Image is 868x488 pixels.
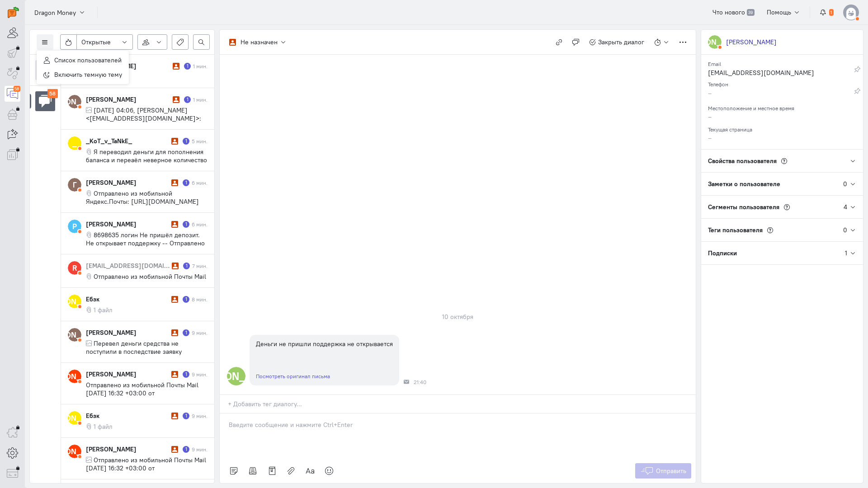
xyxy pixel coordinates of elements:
[192,446,208,453] div: 9 мин.
[726,38,777,47] div: [PERSON_NAME]
[708,89,854,100] div: –
[708,5,759,20] a: Что нового 39
[845,249,847,258] div: 1
[584,34,650,50] button: Закрыть диалог
[193,96,208,103] div: 1 мин.
[843,5,859,20] img: default-v4.png
[45,371,104,381] text: [PERSON_NAME]
[171,329,178,336] i: Диалог не разобран
[414,379,426,385] span: 21:40
[183,179,189,186] div: Есть неотвеченное сообщение пользователя
[86,95,170,104] div: [PERSON_NAME]
[86,261,170,270] div: [EMAIL_ADDRESS][DOMAIN_NAME]
[86,148,207,180] span: Я переводил деньги для пополнения баланса и переаёл неверное количество денег вместо 5503 рублей ...
[747,9,755,16] span: 39
[183,371,189,378] div: Есть неотвеченное сообщение пользователя
[843,225,847,235] div: 0
[37,53,129,67] button: Список пользователей
[86,339,182,364] span: Перевел деньги средства не поступили в последствие заявку отменили
[184,96,191,103] div: Есть неотвеченное сообщение пользователя
[701,242,845,264] div: Подписки
[86,370,169,379] div: [PERSON_NAME]
[708,102,856,112] div: Местоположение и местное время
[86,106,201,122] span: [DATE] 04:06, [PERSON_NAME] <[EMAIL_ADDRESS][DOMAIN_NAME]>:
[86,445,169,454] div: [PERSON_NAME]
[173,96,179,103] i: Диалог не разобран
[708,58,721,67] small: Email
[81,38,111,47] span: Открытые
[192,179,208,187] div: 6 мин.
[183,413,189,419] div: Есть неотвеченное сообщение пользователя
[94,272,206,281] span: Отправлено из мобильной Почты Mail
[86,136,169,145] div: _KoT_v_TaNkE_
[183,446,189,453] div: Есть неотвеченное сообщение пользователя
[712,8,745,16] span: Что нового
[183,138,189,145] div: Есть неотвеченное сообщение пользователя
[171,296,178,303] i: Диалог не разобран
[8,7,19,18] img: carrot-quest.svg
[172,263,179,269] i: Диалог не разобран
[29,4,90,20] button: Dragon Money
[45,330,104,339] text: [PERSON_NAME]
[14,86,20,92] div: 58
[37,67,129,82] button: Включить темную тему
[45,413,104,422] text: [PERSON_NAME]
[94,422,113,431] span: 1 файл
[86,231,205,255] span: 8698635 логин Не пришёл депозит. Не открывает поддержку -- Отправлено из Mail для Android
[829,9,834,16] span: 1
[86,411,169,420] div: Ебзк
[173,63,179,70] i: Диалог не разобран
[171,446,178,453] i: Диалог не разобран
[224,34,292,50] button: Не назначен
[762,5,806,20] button: Помощь
[196,370,277,383] text: [PERSON_NAME]
[192,262,208,270] div: 7 мин.
[815,5,839,20] button: 1
[635,463,692,479] button: Отправить
[34,8,76,17] span: Dragon Money
[767,8,791,16] span: Помощь
[86,178,169,187] div: [PERSON_NAME]
[192,137,208,145] div: 5 мин.
[171,413,178,419] i: Диалог не разобран
[86,381,201,413] span: Отправлено из мобильной Почты Mail [DATE] 16:32 +03:00 от [EMAIL_ADDRESS][DOMAIN_NAME] <[EMAIL_AD...
[76,34,133,50] button: Открытые
[844,202,847,211] div: 4
[708,79,728,88] small: Телефон
[94,306,113,314] span: 1 файл
[192,296,208,303] div: 8 мин.
[192,221,208,228] div: 6 мин.
[708,226,763,234] span: Теги пользователя
[45,97,104,106] text: [PERSON_NAME]
[171,179,178,186] i: Диалог не разобран
[5,86,20,102] a: 58
[86,295,169,304] div: Ебзк
[404,379,409,385] div: Почта
[598,38,644,46] span: Закрыть диалог
[54,70,122,79] span: Включить темную тему
[183,296,189,303] div: Есть неотвеченное сообщение пользователя
[47,89,58,99] div: 58
[685,37,745,47] text: [PERSON_NAME]
[86,328,169,337] div: [PERSON_NAME]
[192,412,208,420] div: 9 мин.
[256,373,330,380] a: Посмотреть оригинал письма
[708,123,856,133] div: Текущая страница
[72,221,77,231] text: Р
[184,63,191,70] div: Есть неотвеченное сообщение пользователя
[701,173,843,195] div: Заметки о пользователе
[656,467,686,475] span: Отправить
[708,68,854,80] div: [EMAIL_ADDRESS][DOMAIN_NAME]
[73,180,77,189] text: Г
[171,221,178,228] i: Диалог не разобран
[183,263,190,269] div: Есть неотвеченное сообщение пользователя
[72,263,77,272] text: R
[241,38,278,47] div: Не назначен
[45,296,104,306] text: [PERSON_NAME]
[72,138,77,148] text: _
[438,310,478,323] div: 10 октября
[192,329,208,337] div: 9 мин.
[192,371,208,378] div: 9 мин.
[708,134,712,142] span: –
[183,221,189,228] div: Есть неотвеченное сообщение пользователя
